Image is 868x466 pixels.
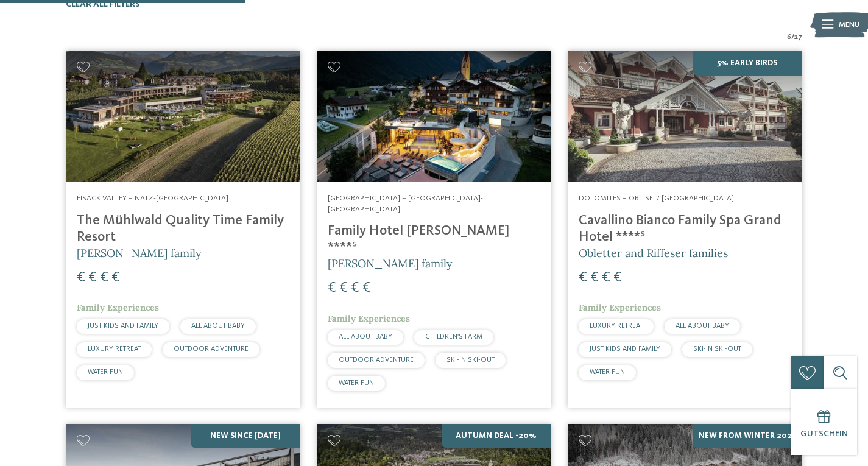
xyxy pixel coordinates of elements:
[77,302,159,313] font: Family Experiences
[613,270,622,285] font: €
[328,256,453,270] font: [PERSON_NAME] family
[328,194,483,213] font: [GEOGRAPHIC_DATA] – [GEOGRAPHIC_DATA]-[GEOGRAPHIC_DATA]
[100,270,108,285] font: €
[77,214,284,244] font: The Mühlwald Quality Time Family Resort
[590,345,660,353] font: JUST KIDS AND FAMILY
[794,33,802,41] font: 27
[88,345,141,353] font: LUXURY RETREAT
[66,51,300,408] a: Looking for family hotels? Find the best ones here! Eisack Valley – Natz-[GEOGRAPHIC_DATA] The Mü...
[77,194,228,202] font: Eisack Valley – Natz-[GEOGRAPHIC_DATA]
[339,356,414,364] font: OUTDOOR ADVENTURE
[579,270,587,285] font: €
[791,33,794,41] font: /
[568,51,802,182] img: Family Spa Grand Hotel Cavallino Bianco ****ˢ
[676,322,729,330] font: ALL ABOUT BABY
[800,429,848,438] span: Gutschein
[579,194,734,202] font: Dolomites – Ortisei / [GEOGRAPHIC_DATA]
[88,369,123,376] font: WATER FUN
[446,356,495,364] font: SKI-IN SKI-OUT
[77,270,85,285] font: €
[425,333,482,341] font: CHILDREN'S FARM
[339,333,392,341] font: ALL ABOUT BABY
[88,322,158,330] font: JUST KIDS AND FAMILY
[791,389,857,455] a: Gutschein
[602,270,610,285] font: €
[579,214,782,244] font: Cavallino Bianco Family Spa Grand Hotel ****ˢ
[66,51,300,182] img: Looking for family hotels? Find the best ones here!
[787,33,791,41] font: 6
[362,281,371,295] font: €
[191,322,245,330] font: ALL ABOUT BABY
[328,224,509,254] font: Family Hotel [PERSON_NAME] ****ˢ
[579,302,661,313] font: Family Experiences
[693,345,741,353] font: SKI-IN SKI-OUT
[317,51,551,182] img: Looking for family hotels? Find the best ones here!
[590,369,625,376] font: WATER FUN
[590,322,643,330] font: LUXURY RETREAT
[317,51,551,408] a: Looking for family hotels? Find the best ones here! [GEOGRAPHIC_DATA] – [GEOGRAPHIC_DATA]-[GEOGRA...
[88,270,97,285] font: €
[111,270,120,285] font: €
[568,51,802,408] a: Looking for family hotels? Find the best ones here! 5% Early Birds Dolomites – Ortisei / [GEOGRAP...
[77,246,202,260] font: [PERSON_NAME] family
[579,246,728,260] font: Obletter and Riffeser families
[328,281,336,295] font: €
[590,270,599,285] font: €
[328,313,410,324] font: Family Experiences
[174,345,249,353] font: OUTDOOR ADVENTURE
[339,281,348,295] font: €
[351,281,359,295] font: €
[339,380,374,387] font: WATER FUN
